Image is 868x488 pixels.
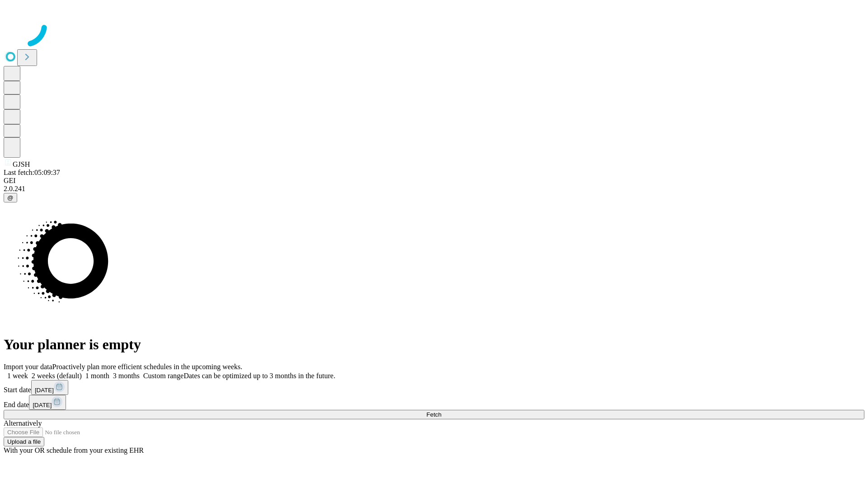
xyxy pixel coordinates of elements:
[7,194,14,201] span: @
[4,169,60,176] span: Last fetch: 05:09:37
[85,372,109,380] span: 1 month
[4,395,864,410] div: End date
[143,372,184,380] span: Custom range
[4,380,864,395] div: Start date
[32,372,82,380] span: 2 weeks (default)
[31,380,68,395] button: [DATE]
[29,395,66,410] button: [DATE]
[4,419,42,427] span: Alternatively
[7,372,28,380] span: 1 week
[4,193,17,202] button: @
[33,402,52,408] span: [DATE]
[4,446,144,454] span: With your OR schedule from your existing EHR
[35,387,54,394] span: [DATE]
[4,363,52,371] span: Import your data
[4,177,864,185] div: GEI
[184,372,335,380] span: Dates can be optimized up to 3 months in the future.
[113,372,140,380] span: 3 months
[4,410,864,419] button: Fetch
[4,336,864,353] h1: Your planner is empty
[4,185,864,193] div: 2.0.241
[13,160,30,168] span: GJSH
[426,411,441,418] span: Fetch
[52,363,242,371] span: Proactively plan more efficient schedules in the upcoming weeks.
[4,437,44,446] button: Upload a file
